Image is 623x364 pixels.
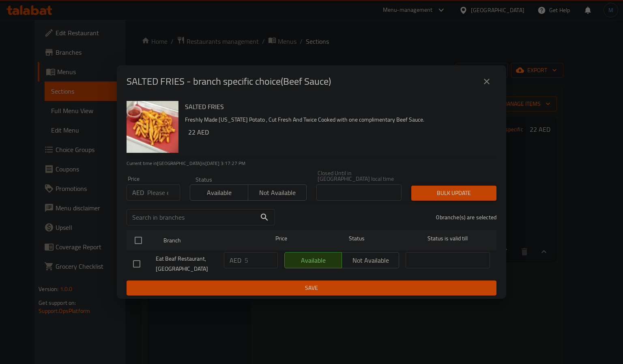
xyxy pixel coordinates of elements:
span: Bulk update [418,188,490,198]
input: Please enter price [245,252,278,268]
h6: SALTED FRIES [185,101,490,112]
input: Search in branches [127,209,256,225]
button: Bulk update [411,186,496,201]
p: Freshly Made [US_STATE] Potato , Cut Fresh And Twice Cooked with one complimentary Beef Sauce. [185,115,490,125]
span: Status is valid till [406,233,490,244]
p: AED [230,255,241,265]
span: Available [193,187,245,199]
h6: 22 AED [188,126,490,138]
span: Price [254,233,308,244]
span: Eat Beaf Restaurant, [GEOGRAPHIC_DATA] [156,254,217,274]
p: Current time in [GEOGRAPHIC_DATA] is [DATE] 3:17:27 PM [127,160,496,167]
span: Not available [251,187,303,199]
img: SALTED FRIES [127,101,178,153]
button: close [477,72,496,91]
h2: SALTED FRIES - branch specific choice(Beef Sauce) [127,75,331,88]
span: Save [133,283,490,293]
button: Save [127,280,496,295]
p: AED [132,188,144,197]
p: 0 branche(s) are selected [436,213,496,221]
button: Available [190,184,248,201]
span: Status [315,233,399,244]
input: Please enter price [147,184,180,201]
button: Not available [248,184,306,201]
span: Branch [163,236,248,246]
